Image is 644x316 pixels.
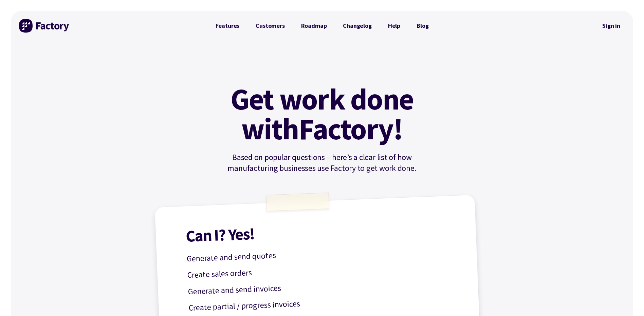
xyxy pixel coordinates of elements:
p: Generate and send invoices [188,275,459,298]
a: Customers [247,19,293,33]
p: Create sales orders [187,258,458,282]
a: Roadmap [293,19,335,33]
nav: Primary Navigation [207,19,437,33]
a: Sign in [597,18,625,34]
nav: Secondary Navigation [597,18,625,34]
a: Blog [408,19,437,33]
h1: Get work done with [220,84,424,144]
img: Factory [19,19,70,33]
a: Help [380,19,408,33]
a: Features [207,19,248,33]
p: Generate and send quotes [186,242,458,265]
p: Create partial / progress invoices [188,291,460,315]
h1: Can I? Yes! [185,217,457,244]
mark: Factory! [299,114,403,144]
p: Based on popular questions – here’s a clear list of how manufacturing businesses use Factory to g... [207,152,437,174]
a: Changelog [335,19,380,33]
